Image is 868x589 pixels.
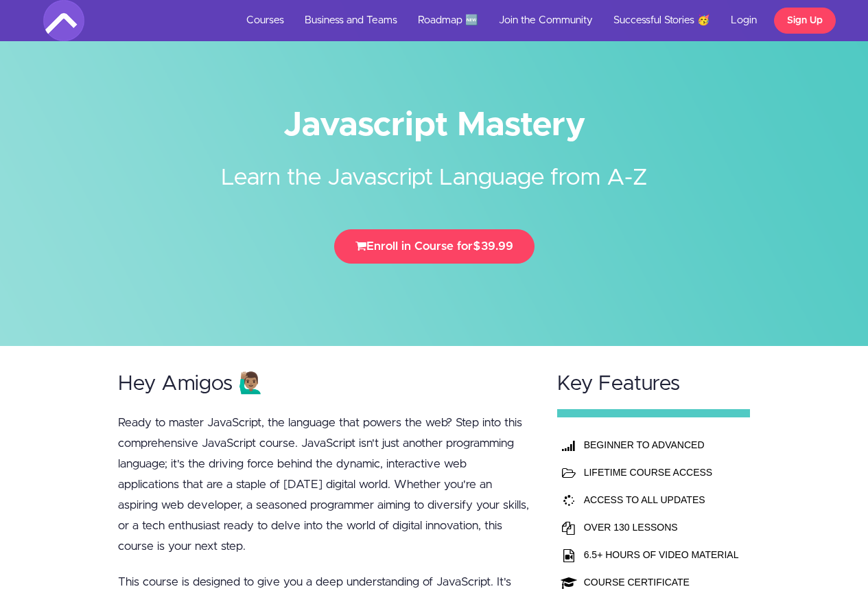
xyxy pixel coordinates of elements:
a: Sign Up [774,8,836,34]
h2: Key Features [557,373,751,395]
span: $39.99 [473,240,513,252]
td: ACCESS TO ALL UPDATES [580,486,742,513]
td: 6.5+ HOURS OF VIDEO MATERIAL [580,541,742,568]
th: BEGINNER TO ADVANCED [580,431,742,459]
h2: Hey Amigos 🙋🏽‍♂️ [118,373,531,395]
td: LIFETIME COURSE ACCESS [580,459,742,486]
h1: Javascript Mastery [43,110,825,141]
p: Ready to master JavaScript, the language that powers the web? Step into this comprehensive JavaSc... [118,413,531,557]
button: Enroll in Course for$39.99 [334,229,535,264]
h2: Learn the Javascript Language from A-Z [177,141,692,195]
td: OVER 130 LESSONS [580,513,742,541]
